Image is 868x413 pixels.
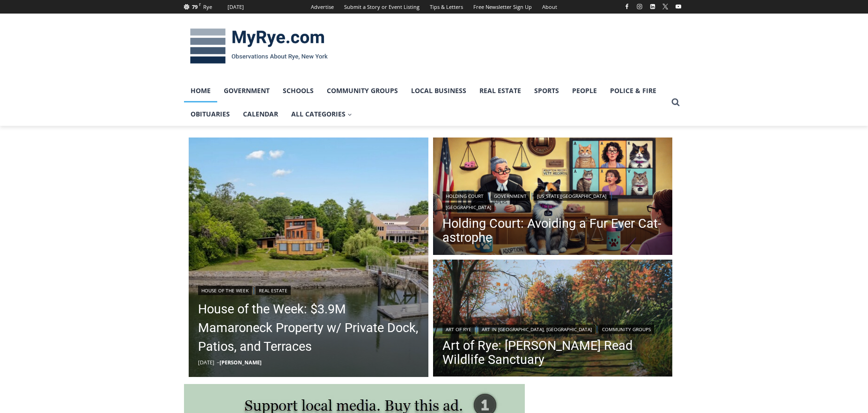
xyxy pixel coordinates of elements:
[189,138,428,377] img: 1160 Greacen Point Road, Mamaroneck
[621,1,633,12] a: Facebook
[203,3,212,11] div: Rye
[220,359,262,366] a: [PERSON_NAME]
[534,191,610,201] a: [US_STATE][GEOGRAPHIC_DATA]
[285,102,359,126] a: All Categories
[217,79,276,102] a: Government
[184,79,217,102] a: Home
[433,138,673,257] a: Read More Holding Court: Avoiding a Fur Ever Cat-astrophe
[647,1,658,12] a: Linkedin
[256,286,291,295] a: Real Estate
[442,339,663,367] a: Art of Rye: [PERSON_NAME] Read Wildlife Sanctuary
[320,79,405,102] a: Community Groups
[660,1,671,12] a: X
[603,79,663,102] a: Police & Fire
[433,260,673,379] img: (PHOTO: Edith G. Read Wildlife Sanctuary (Acrylic 12x24). Trail along Playland Lake. By Elizabeth...
[192,3,198,10] span: 79
[478,325,595,334] a: Art in [GEOGRAPHIC_DATA], [GEOGRAPHIC_DATA]
[566,79,603,102] a: People
[442,217,663,245] a: Holding Court: Avoiding a Fur Ever Cat-astrophe
[198,286,252,295] a: House of the Week
[198,284,419,295] div: |
[228,3,244,11] div: [DATE]
[184,22,334,71] img: MyRye.com
[673,1,684,12] a: YouTube
[667,94,684,111] button: View Search Form
[528,79,566,102] a: Sports
[217,359,220,366] span: –
[442,189,663,212] div: | | |
[276,79,320,102] a: Schools
[442,325,475,334] a: Art of Rye
[291,109,352,119] span: All Categories
[198,300,419,356] a: House of the Week: $3.9M Mamaroneck Property w/ Private Dock, Patios, and Terraces
[199,2,201,7] span: F
[184,79,667,126] nav: Primary Navigation
[491,191,530,201] a: Government
[184,102,236,126] a: Obituaries
[198,359,214,366] time: [DATE]
[236,102,285,126] a: Calendar
[473,79,528,102] a: Real Estate
[405,79,473,102] a: Local Business
[442,323,663,334] div: | |
[433,138,673,257] img: DALLE 2025-08-10 Holding Court - humorous cat custody trial
[433,260,673,379] a: Read More Art of Rye: Edith G. Read Wildlife Sanctuary
[599,325,654,334] a: Community Groups
[442,203,494,212] a: [GEOGRAPHIC_DATA]
[634,1,645,12] a: Instagram
[442,191,487,201] a: Holding Court
[189,138,428,377] a: Read More House of the Week: $3.9M Mamaroneck Property w/ Private Dock, Patios, and Terraces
